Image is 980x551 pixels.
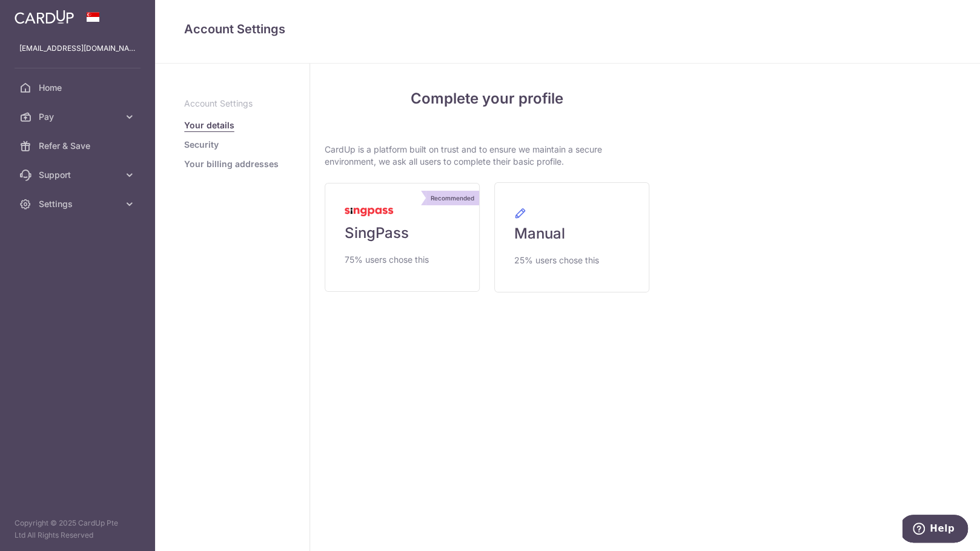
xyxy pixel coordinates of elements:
iframe: Opens a widget where you can find more information [902,515,968,545]
span: Support [39,169,119,181]
h4: Complete your profile [325,88,649,110]
h4: Account Settings [184,19,951,39]
p: Account Settings [184,97,280,110]
div: Recommended [426,191,479,205]
img: MyInfoLogo [345,208,393,216]
a: Your details [184,119,234,131]
span: Settings [39,198,119,210]
span: Pay [39,111,119,123]
span: Help [27,8,52,19]
span: Home [39,82,119,94]
a: Security [184,139,219,151]
span: 25% users chose this [514,253,599,268]
a: Recommended SingPass 75% users chose this [325,183,480,292]
span: SingPass [345,223,409,243]
span: Manual [514,224,565,243]
a: Manual 25% users chose this [494,182,649,292]
p: [EMAIL_ADDRESS][DOMAIN_NAME] [19,42,136,54]
img: CardUp [15,10,74,24]
p: CardUp is a platform built on trust and to ensure we maintain a secure environment, we ask all us... [325,144,649,168]
span: 75% users chose this [345,252,429,267]
span: Refer & Save [39,140,119,152]
a: Your billing addresses [184,158,279,170]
